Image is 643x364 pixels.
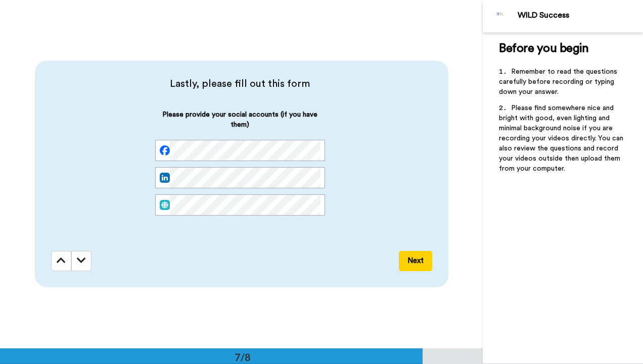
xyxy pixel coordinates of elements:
[488,4,513,28] img: Profile Image
[155,110,325,140] span: Please provide your social accounts (if you have them)
[160,200,170,210] img: web.svg
[160,173,170,183] img: linked-in.png
[518,11,642,20] div: WILD Success
[218,350,267,364] div: 7/8
[499,42,588,55] span: Before you begin
[499,105,625,172] span: Please find somewhere nice and bright with good, even lighting and minimal background noise if yo...
[51,77,429,91] span: Lastly, please fill out this form
[160,145,170,155] img: facebook.svg
[399,251,432,271] button: Next
[499,68,619,95] span: Remember to read the questions carefully before recording or typing down your answer.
